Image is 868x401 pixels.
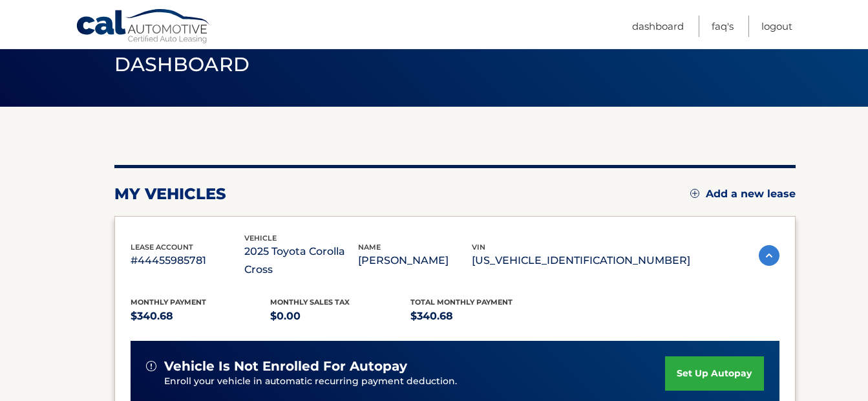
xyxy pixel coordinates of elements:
span: Dashboard [114,52,250,76]
a: FAQ's [712,16,734,37]
a: Add a new lease [690,188,796,200]
a: set up autopay [665,356,763,391]
p: #44455985781 [131,252,244,270]
a: Dashboard [632,16,684,37]
p: [PERSON_NAME] [358,252,472,270]
a: Logout [761,16,792,37]
p: Enroll your vehicle in automatic recurring payment deduction. [164,374,666,389]
span: Monthly sales Tax [270,298,350,307]
span: Monthly Payment [131,298,206,307]
span: lease account [131,243,193,252]
p: [US_VEHICLE_IDENTIFICATION_NUMBER] [472,252,690,270]
img: add.svg [690,189,699,198]
span: vin [472,243,485,252]
img: alert-white.svg [146,361,156,371]
p: $340.68 [410,307,551,325]
p: $0.00 [270,307,410,325]
span: name [358,243,381,252]
h2: my vehicles [114,184,226,204]
p: 2025 Toyota Corolla Cross [244,243,358,279]
span: vehicle is not enrolled for autopay [164,358,407,374]
a: Cal Automotive [76,8,211,46]
span: vehicle [244,233,277,243]
span: Total Monthly Payment [410,298,513,307]
p: $340.68 [131,307,271,325]
img: accordion-active.svg [759,245,779,266]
